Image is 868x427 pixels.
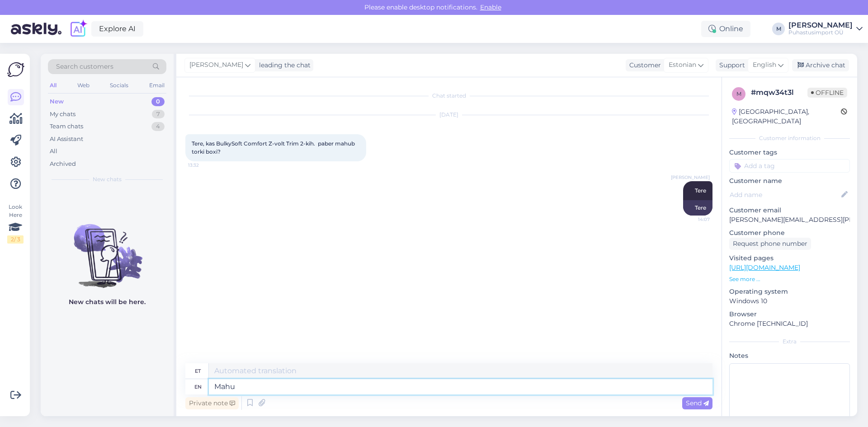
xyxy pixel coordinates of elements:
[56,62,113,71] span: Search customers
[729,296,850,306] p: Windows 10
[69,297,146,307] p: New chats will be here.
[108,80,130,91] div: Socials
[189,60,243,70] span: [PERSON_NAME]
[729,206,850,215] p: Customer email
[701,21,750,37] div: Online
[477,3,504,11] span: Enable
[50,147,57,156] div: All
[729,310,850,319] p: Browser
[209,379,712,394] textarea: Mahu
[729,238,811,250] div: Request phone number
[91,21,143,37] a: Explore AI
[729,263,800,272] a: [URL][DOMAIN_NAME]
[729,287,850,296] p: Operating system
[729,176,850,186] p: Customer name
[7,61,24,78] img: Askly Logo
[185,92,712,100] div: Chat started
[626,61,661,70] div: Customer
[7,203,24,244] div: Look Here
[729,148,850,157] p: Customer tags
[729,338,850,346] div: Extra
[669,60,696,70] span: Estonian
[729,215,850,225] p: [PERSON_NAME][EMAIL_ADDRESS][PERSON_NAME][DOMAIN_NAME]
[50,110,75,119] div: My chats
[75,80,91,91] div: Web
[792,59,849,71] div: Archive chat
[50,160,76,169] div: Archived
[730,190,840,200] input: Add name
[807,88,847,98] span: Offline
[152,110,165,119] div: 7
[671,174,710,181] span: [PERSON_NAME]
[736,90,741,97] span: m
[50,122,83,131] div: Team chats
[151,97,165,106] div: 0
[751,87,807,98] div: # mqw34t3l
[729,159,850,173] input: Add a tag
[695,187,706,194] span: Tere
[729,275,850,283] p: See more ...
[69,19,88,38] img: explore-ai
[716,61,745,70] div: Support
[729,319,850,328] p: Chrome [TECHNICAL_ID]
[788,29,853,36] div: Puhastusimport OÜ
[185,397,239,409] div: Private note
[188,162,222,169] span: 13:32
[147,80,166,91] div: Email
[50,97,64,106] div: New
[255,61,311,70] div: leading the chat
[185,111,712,119] div: [DATE]
[686,399,709,407] span: Send
[729,253,850,263] p: Visited pages
[683,200,712,216] div: Tere
[48,80,58,91] div: All
[194,379,202,394] div: en
[729,134,850,142] div: Customer information
[195,363,201,379] div: et
[788,22,863,36] a: [PERSON_NAME]Puhastusimport OÜ
[192,140,356,155] span: Tere, kas BulkySoft Comfort Z-volt Trim 2-kih. paber mahub torki boxi?
[151,122,165,131] div: 4
[93,175,122,183] span: New chats
[772,23,785,35] div: M
[729,228,850,238] p: Customer phone
[729,351,850,361] p: Notes
[753,60,776,70] span: English
[676,216,710,223] span: 14:07
[732,107,841,126] div: [GEOGRAPHIC_DATA], [GEOGRAPHIC_DATA]
[41,208,174,289] img: No chats
[50,135,83,144] div: AI Assistant
[7,235,24,244] div: 2 / 3
[788,22,853,29] div: [PERSON_NAME]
